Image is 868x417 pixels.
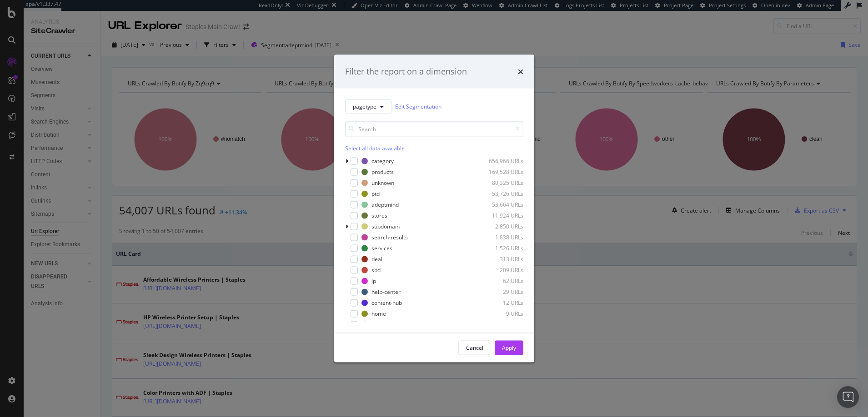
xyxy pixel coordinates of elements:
[371,266,381,274] div: sbd
[479,244,523,252] div: 1,526 URLs
[371,179,394,187] div: unknown
[371,168,394,176] div: products
[458,340,491,355] button: Cancel
[345,144,523,152] div: Select all data available
[345,99,391,114] button: pagetype
[371,223,400,230] div: subdomain
[479,277,523,285] div: 62 URLs
[371,277,376,285] div: lp
[353,103,376,110] span: pagetype
[479,157,523,165] div: 656,966 URLs
[479,168,523,176] div: 169,528 URLs
[518,66,523,78] div: times
[345,66,467,78] div: Filter the report on a dimension
[479,321,523,328] div: 4 URLs
[371,233,408,241] div: search-results
[479,288,523,296] div: 29 URLs
[395,102,442,111] a: Edit Segmentation
[495,340,523,355] button: Apply
[345,121,523,137] input: Search
[371,212,387,219] div: stores
[479,201,523,208] div: 53,664 URLs
[479,212,523,219] div: 11,924 URLs
[479,266,523,274] div: 209 URLs
[837,386,859,408] div: Open Intercom Messenger
[371,321,391,328] div: printing
[479,310,523,318] div: 9 URLs
[371,310,386,318] div: home
[479,223,523,230] div: 2,850 URLs
[479,255,523,263] div: 313 URLs
[371,244,392,252] div: services
[334,55,534,362] div: modal
[371,288,401,296] div: help-center
[371,255,382,263] div: deal
[371,299,402,307] div: content-hub
[371,190,380,198] div: ptd
[479,233,523,241] div: 1,838 URLs
[371,201,399,208] div: adeptmind
[479,190,523,198] div: 53,726 URLs
[466,344,483,352] div: Cancel
[502,344,516,352] div: Apply
[371,157,394,165] div: category
[479,179,523,187] div: 80,325 URLs
[479,299,523,307] div: 12 URLs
